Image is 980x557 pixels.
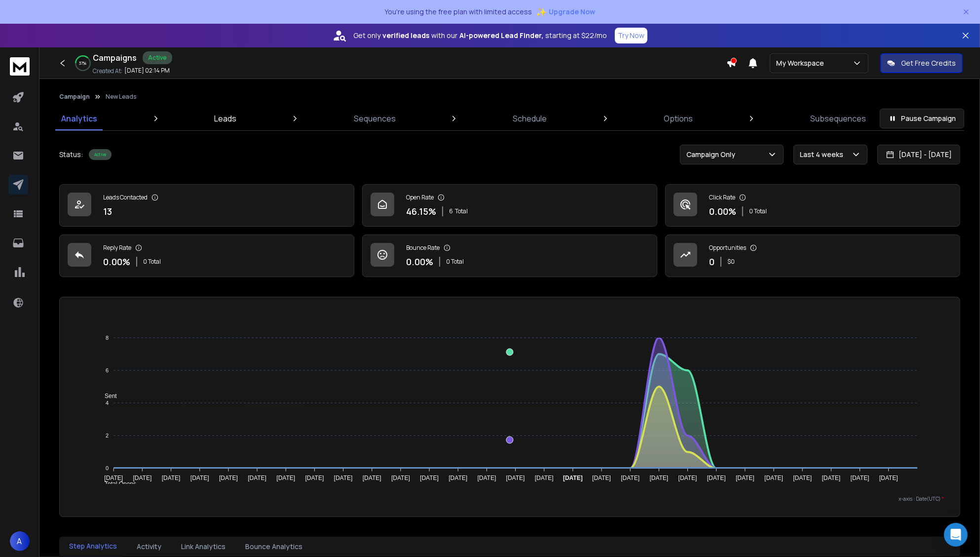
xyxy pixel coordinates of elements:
tspan: [DATE] [879,475,898,482]
tspan: 2 [106,433,109,438]
a: Leads Contacted13 [59,184,354,227]
tspan: [DATE] [621,475,640,482]
tspan: [DATE] [678,475,697,482]
span: Upgrade Now [549,7,596,17]
tspan: [DATE] [851,475,869,482]
a: Options [658,107,699,130]
p: Leads [214,113,236,124]
p: Get Free Credits [901,58,956,68]
p: Open Rate [406,194,434,201]
img: logo [10,57,30,76]
tspan: [DATE] [219,475,238,482]
p: Try Now [618,31,644,40]
button: ✨Upgrade Now [536,2,596,22]
tspan: [DATE] [736,475,754,482]
p: Options [664,113,693,124]
button: Get Free Credits [880,53,963,73]
p: Opportunities [709,244,746,252]
tspan: [DATE] [793,475,812,482]
tspan: [DATE] [707,475,726,482]
p: [DATE] 02:14 PM [124,67,170,75]
a: Reply Rate0.00%0 Total [59,235,354,277]
tspan: [DATE] [276,475,295,482]
tspan: [DATE] [334,475,353,482]
tspan: [DATE] [305,475,324,482]
span: 6 [449,207,453,215]
button: Campaign [59,93,90,101]
p: Subsequences [810,113,866,124]
a: Subsequences [804,107,872,130]
p: New Leads [106,93,136,101]
tspan: 4 [106,400,109,406]
tspan: 8 [106,335,109,341]
tspan: [DATE] [478,475,496,482]
p: Click Rate [709,194,735,201]
tspan: [DATE] [133,475,152,482]
span: Total [455,207,468,215]
a: Opportunities0$0 [665,235,960,277]
p: Analytics [61,113,97,124]
p: Campaign Only [686,150,739,159]
p: 0.00 % [709,204,736,218]
button: A [10,531,30,551]
p: Last 4 weeks [800,150,847,159]
p: 0.00 % [103,255,130,269]
div: Active [143,51,172,64]
p: Get only with our starting at $22/mo [353,31,607,40]
p: Sequences [354,113,396,124]
tspan: [DATE] [363,475,381,482]
p: Bounce Rate [406,244,440,252]
p: x-axis : Date(UTC) [75,495,944,503]
p: $ 0 [727,258,735,266]
span: Total Opens [97,480,136,487]
a: Analytics [55,107,103,130]
p: Schedule [513,113,547,124]
a: Sequences [348,107,402,130]
p: 0 Total [143,258,161,266]
p: My Workspace [776,58,828,68]
div: Open Intercom Messenger [944,523,968,547]
tspan: [DATE] [650,475,669,482]
p: Reply Rate [103,244,131,252]
div: Active [89,149,112,160]
p: 46.15 % [406,204,436,218]
tspan: [DATE] [535,475,554,482]
p: 13 [103,204,112,218]
tspan: 6 [106,367,109,373]
p: Status: [59,150,83,159]
p: You're using the free plan with limited access [385,7,532,17]
button: Try Now [615,28,647,43]
tspan: [DATE] [391,475,410,482]
button: [DATE] - [DATE] [877,145,960,164]
tspan: [DATE] [822,475,841,482]
tspan: 0 [106,465,109,471]
a: Bounce Rate0.00%0 Total [362,235,657,277]
tspan: [DATE] [449,475,467,482]
a: Schedule [507,107,553,130]
tspan: [DATE] [506,475,525,482]
a: Open Rate46.15%6Total [362,184,657,227]
a: Leads [208,107,242,130]
button: Pause Campaign [880,109,964,128]
p: 37 % [79,60,87,66]
strong: verified leads [382,31,429,40]
p: 0 Total [749,207,767,215]
p: 0.00 % [406,255,433,269]
p: Leads Contacted [103,194,148,201]
a: Click Rate0.00%0 Total [665,184,960,227]
tspan: [DATE] [764,475,783,482]
tspan: [DATE] [563,475,583,482]
p: Created At: [93,67,122,75]
tspan: [DATE] [248,475,266,482]
tspan: [DATE] [190,475,209,482]
span: Sent [97,393,117,399]
span: ✨ [536,5,547,19]
tspan: [DATE] [592,475,611,482]
p: 0 [709,255,715,269]
p: 0 Total [446,258,464,266]
tspan: [DATE] [162,475,181,482]
h1: Campaigns [93,52,137,64]
tspan: [DATE] [420,475,439,482]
